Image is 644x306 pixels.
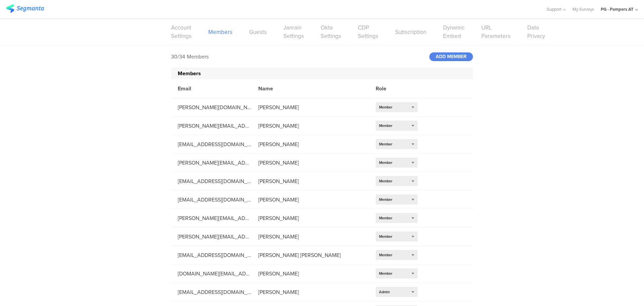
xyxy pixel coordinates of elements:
span: Member [379,104,392,110]
span: Member [379,252,392,258]
div: [PERSON_NAME] [252,270,369,277]
span: Member [379,215,392,221]
div: [EMAIL_ADDRESS][DOMAIN_NAME] [171,177,252,185]
div: [PERSON_NAME] [252,288,369,296]
div: 30/34 Members [171,53,209,60]
div: [PERSON_NAME] [PERSON_NAME] [252,251,369,259]
a: Account Settings [171,24,192,40]
div: Name [252,85,369,92]
div: [PERSON_NAME] [252,233,369,241]
div: [PERSON_NAME][EMAIL_ADDRESS][DOMAIN_NAME] [171,122,252,130]
div: [PERSON_NAME] [252,196,369,204]
div: [PERSON_NAME][DOMAIN_NAME][EMAIL_ADDRESS][DOMAIN_NAME] [171,103,252,111]
span: Member [379,123,392,128]
div: PG - Pampers AT [601,6,634,12]
span: Member [379,234,392,239]
span: Member [379,271,392,276]
div: [PERSON_NAME][EMAIL_ADDRESS][DOMAIN_NAME] [171,214,252,222]
div: [PERSON_NAME] [252,103,369,111]
div: ADD MEMBER [429,52,473,61]
div: [PERSON_NAME] [252,214,369,222]
div: [PERSON_NAME] [252,122,369,130]
div: [PERSON_NAME][EMAIL_ADDRESS][DOMAIN_NAME] [171,159,252,167]
div: [EMAIL_ADDRESS][DOMAIN_NAME] [171,251,252,259]
a: Dynamic Embed [443,24,465,40]
span: Support [547,6,561,12]
div: [EMAIL_ADDRESS][DOMAIN_NAME] [171,288,252,296]
a: URL Parameters [481,24,511,40]
span: Member [379,141,392,147]
a: Okta Settings [321,24,341,40]
span: Admin [379,289,390,295]
div: [PERSON_NAME][EMAIL_ADDRESS][DOMAIN_NAME] [171,233,252,241]
span: Member [379,178,392,184]
span: Member [379,160,392,165]
a: Data Privacy [527,24,545,40]
div: [PERSON_NAME] [252,177,369,185]
a: CDP Settings [358,24,378,40]
div: Role [369,85,429,92]
div: [EMAIL_ADDRESS][DOMAIN_NAME] [171,140,252,148]
div: [DOMAIN_NAME][EMAIL_ADDRESS][DOMAIN_NAME] [171,270,252,277]
div: [EMAIL_ADDRESS][DOMAIN_NAME] [171,196,252,204]
a: Janrain Settings [283,24,304,40]
div: [PERSON_NAME] [252,159,369,167]
a: Guests [249,28,267,36]
div: Email [171,85,252,92]
div: [PERSON_NAME] [252,140,369,148]
div: Members [171,68,473,79]
span: Member [379,197,392,202]
a: Subscription [395,28,426,36]
img: segmanta logo [6,4,44,13]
